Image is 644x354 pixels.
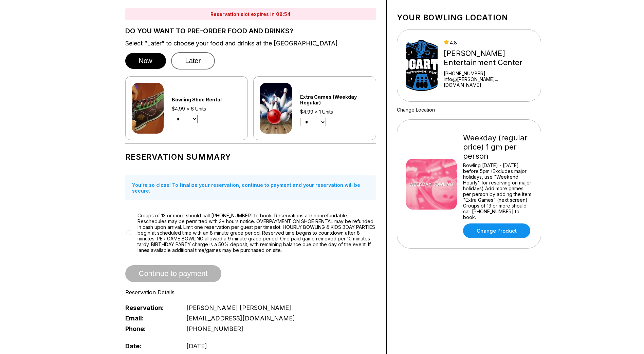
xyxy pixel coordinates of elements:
div: [PERSON_NAME] Entertainment Center [444,49,532,67]
img: Bogart's Entertainment Center [406,40,438,91]
div: [PHONE_NUMBER] [444,71,532,76]
div: $4.99 x 1 Units [300,109,370,115]
img: Weekday (regular price) 1 gm per person [406,159,457,210]
div: Bowling [DATE] - [DATE] before 5pm (Excludes major holidays, use "Weekend Hourly" for reserving o... [463,162,532,220]
span: [DATE] [186,342,207,350]
button: Later [171,52,215,70]
span: Groups of 13 or more should call [PHONE_NUMBER] to book. Reservations are nonrefundable. Reschedu... [137,213,376,253]
a: Change Product [463,223,530,238]
span: Reservation: [125,304,176,311]
div: Reservation slot expires in 08:54 [125,8,376,20]
h1: Reservation Summary [125,152,376,162]
a: info@[PERSON_NAME]...[DOMAIN_NAME] [444,76,532,88]
div: Reservation Details [125,289,376,296]
img: Bowling Shoe Rental [132,83,164,134]
span: Date: [125,342,176,350]
span: Phone: [125,325,176,332]
label: DO YOU WANT TO PRE-ORDER FOOD AND DRINKS? [125,27,376,35]
button: Now [125,53,166,69]
span: [PERSON_NAME] [PERSON_NAME] [186,304,291,311]
div: Weekday (regular price) 1 gm per person [463,133,532,161]
span: [EMAIL_ADDRESS][DOMAIN_NAME] [186,315,295,322]
label: Select “Later” to choose your food and drinks at the [GEOGRAPHIC_DATA] [125,40,376,47]
span: Email: [125,315,176,322]
a: Change Location [397,107,435,113]
h1: Your bowling location [397,13,541,22]
div: $4.99 x 6 Units [172,106,240,112]
span: [PHONE_NUMBER] [186,325,243,332]
img: Extra Games (Weekday Regular) [260,83,292,134]
div: You’re so close! To finalize your reservation, continue to payment and your reservation will be s... [125,175,376,200]
div: 4.8 [444,40,532,45]
div: Extra Games (Weekday Regular) [300,94,370,105]
div: Bowling Shoe Rental [172,97,240,102]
